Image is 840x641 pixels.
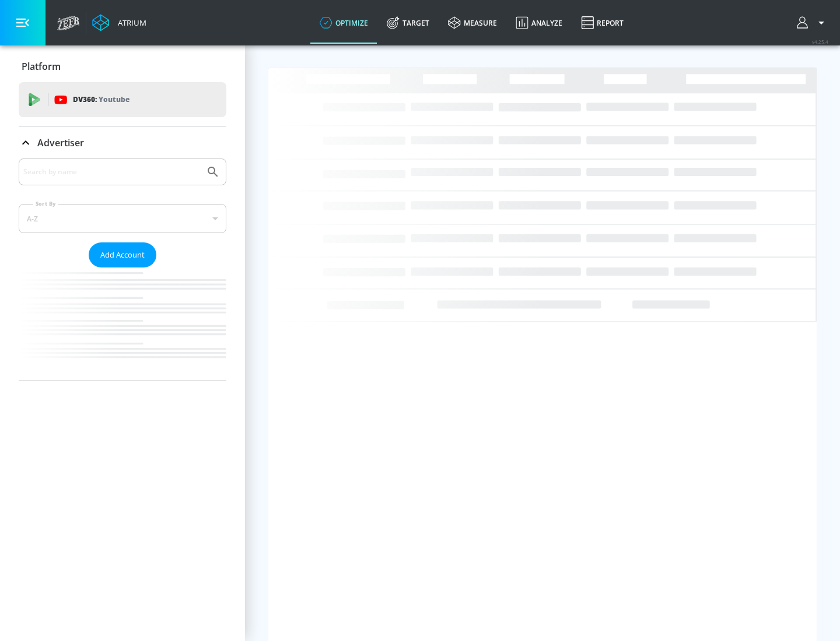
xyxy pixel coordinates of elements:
[572,2,633,44] a: Report
[113,17,146,28] div: Atrium
[19,267,226,381] nav: list of Advertiser
[19,50,226,83] div: Platform
[100,248,145,262] span: Add Account
[99,93,129,105] p: Youtube
[19,159,226,381] div: Advertiser
[89,242,156,267] button: Add Account
[23,164,200,179] input: Search by name
[73,93,129,106] p: DV360:
[19,126,226,159] div: Advertiser
[377,2,439,44] a: Target
[506,2,572,44] a: Analyze
[19,82,226,117] div: DV360: Youtube
[92,14,146,31] a: Atrium
[22,60,61,73] p: Platform
[19,204,226,233] div: A-Z
[439,2,506,44] a: measure
[812,38,828,45] span: v 4.25.4
[33,200,58,207] label: Sort By
[310,2,377,44] a: optimize
[37,136,84,149] p: Advertiser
